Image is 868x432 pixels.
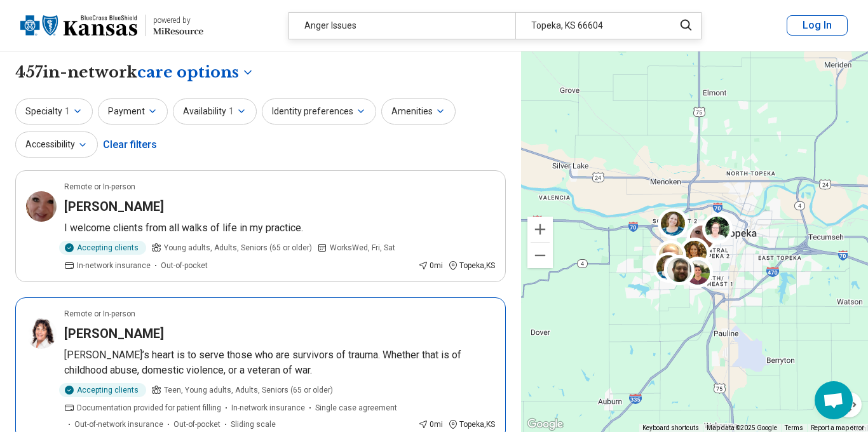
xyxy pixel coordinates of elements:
div: Clear filters [103,130,157,160]
span: Map data ©2025 Google [707,424,777,431]
div: Topeka , KS [448,419,495,430]
p: [PERSON_NAME]’s heart is to serve those who are survivors of trauma. Whether that is of childhood... [64,348,495,378]
button: Payment [98,98,168,125]
div: 0 mi [418,419,443,430]
button: Log In [787,15,848,36]
div: Accepting clients [59,383,146,397]
h3: [PERSON_NAME] [64,325,164,342]
span: Sliding scale [231,419,276,430]
span: 1 [229,105,234,118]
span: In-network insurance [231,402,305,414]
div: Accepting clients [59,241,146,255]
h1: 457 in-network [15,62,254,83]
span: 1 [65,105,70,118]
div: Topeka, KS 66604 [515,13,666,39]
div: Anger Issues [289,13,515,39]
button: Identity preferences [262,98,376,125]
div: powered by [153,15,203,26]
span: Out-of-pocket [161,260,208,271]
button: Zoom in [527,217,553,242]
p: I welcome clients from all walks of life in my practice. [64,220,495,236]
span: Young adults, Adults, Seniors (65 or older) [164,242,312,253]
span: In-network insurance [77,260,151,271]
button: Availability1 [173,98,257,125]
span: Works Wed, Fri, Sat [330,242,395,253]
div: Topeka , KS [448,260,495,271]
div: Open chat [815,381,853,419]
span: Out-of-pocket [173,419,220,430]
h3: [PERSON_NAME] [64,198,164,215]
button: Accessibility [15,132,98,158]
button: Amenities [381,98,456,125]
span: care options [137,62,239,83]
img: Blue Cross Blue Shield Kansas [20,10,137,41]
button: Specialty1 [15,98,93,125]
div: 0 mi [418,260,443,271]
button: Zoom out [527,243,553,268]
a: Blue Cross Blue Shield Kansaspowered by [20,10,203,41]
a: Report a map error [811,424,864,431]
span: Out-of-network insurance [74,419,163,430]
button: Care options [137,62,254,83]
span: Teen, Young adults, Adults, Seniors (65 or older) [164,384,333,396]
p: Remote or In-person [64,308,135,320]
span: Single case agreement [315,402,397,414]
p: Remote or In-person [64,181,135,192]
span: Documentation provided for patient filling [77,402,221,414]
a: Terms (opens in new tab) [785,424,803,431]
